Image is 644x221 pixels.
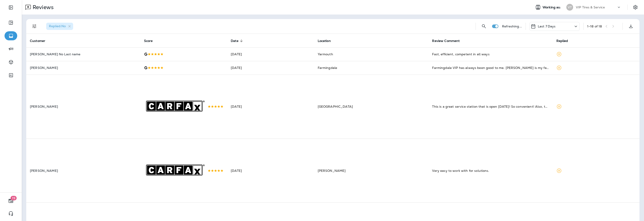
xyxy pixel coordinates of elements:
span: Customer [30,39,45,43]
div: Farmingdale VIP has always been good to me. Dustin is my favorite mechanic there. Always up front... [432,66,549,70]
button: 19 [5,196,17,205]
button: Filters [30,22,39,31]
td: [DATE] [227,138,314,202]
div: VT [566,4,573,11]
p: [PERSON_NAME] [30,66,137,70]
p: [PERSON_NAME] [30,105,137,108]
button: Search Reviews [479,22,488,31]
p: Refreshing... [502,24,522,28]
span: Farmingdale [318,66,337,70]
p: [PERSON_NAME] No Last name [30,52,137,56]
div: 1 - 18 of 18 [587,24,602,28]
span: 19 [11,196,17,200]
span: Location [318,39,331,43]
span: [GEOGRAPHIC_DATA] [318,104,353,109]
div: This is a great service station that is open on Sunday! So convenient! Also, they didn't charge m... [432,104,549,109]
td: [DATE] [227,75,314,138]
span: Working as: [543,5,562,9]
p: Last 7 Days [538,24,556,28]
span: [PERSON_NAME] [318,169,346,173]
span: Review Comment [432,39,460,43]
td: [DATE] [227,61,314,75]
span: Date [231,39,244,43]
span: Review Comment [432,39,466,43]
p: [PERSON_NAME] [30,169,137,172]
span: Location [318,39,337,43]
span: Replied [556,39,574,43]
span: Date [231,39,238,43]
span: Customer [30,39,51,43]
span: Yarmouth [318,52,333,56]
button: Expand Sidebar [5,3,17,12]
span: Replied : No [49,24,66,28]
span: Score [144,39,153,43]
button: Settings [631,3,639,11]
div: Very easy to work with for solutions. [432,168,549,173]
span: Score [144,39,159,43]
button: Export as CSV [626,22,635,31]
p: VIP Tires & Service [576,5,605,9]
div: Replied:No [46,23,73,30]
span: Replied [556,39,568,43]
div: Fast, efficient, competent in all ways [432,52,549,56]
td: [DATE] [227,47,314,61]
p: Reviews [31,4,54,11]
